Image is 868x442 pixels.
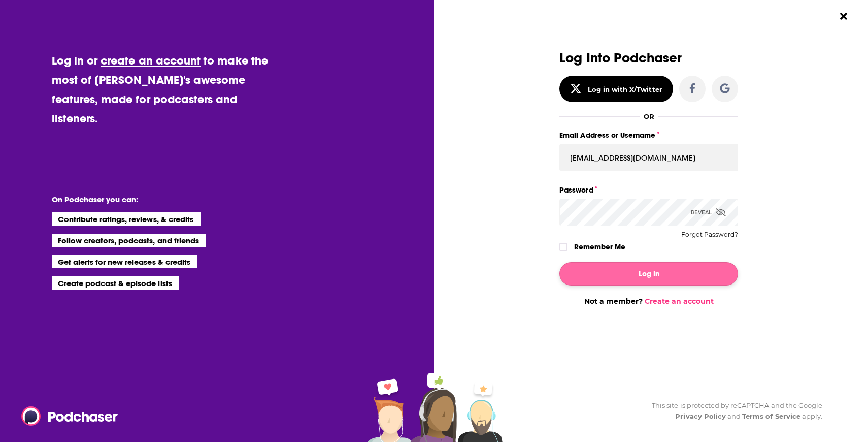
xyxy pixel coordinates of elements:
a: Podchaser - Follow, Share and Rate Podcasts [21,406,111,426]
label: Password [559,183,738,197]
img: Podchaser - Follow, Share and Rate Podcasts [21,406,119,426]
div: Reveal [691,199,726,226]
li: Get alerts for new releases & credits [52,255,197,268]
div: Log in with X/Twitter [588,85,662,93]
a: Terms of Service [742,412,800,420]
input: Email Address or Username [559,144,738,171]
a: Create an account [645,297,714,306]
button: Close Button [834,7,853,26]
h3: Log Into Podchaser [559,51,738,66]
label: Email Address or Username [559,129,738,142]
li: Follow creators, podcasts, and friends [52,234,207,247]
button: Forgot Password? [681,231,738,238]
a: Privacy Policy [675,412,726,420]
div: Not a member? [559,297,738,306]
button: Log in with X/Twitter [559,76,673,102]
li: Contribute ratings, reviews, & credits [52,212,201,226]
button: Log In [559,262,738,286]
li: Create podcast & episode lists [52,276,179,290]
div: This site is protected by reCAPTCHA and the Google and apply. [644,400,822,422]
li: On Podchaser you can: [52,195,255,204]
label: Remember Me [574,240,625,254]
div: OR [644,112,654,120]
a: create an account [101,53,201,68]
